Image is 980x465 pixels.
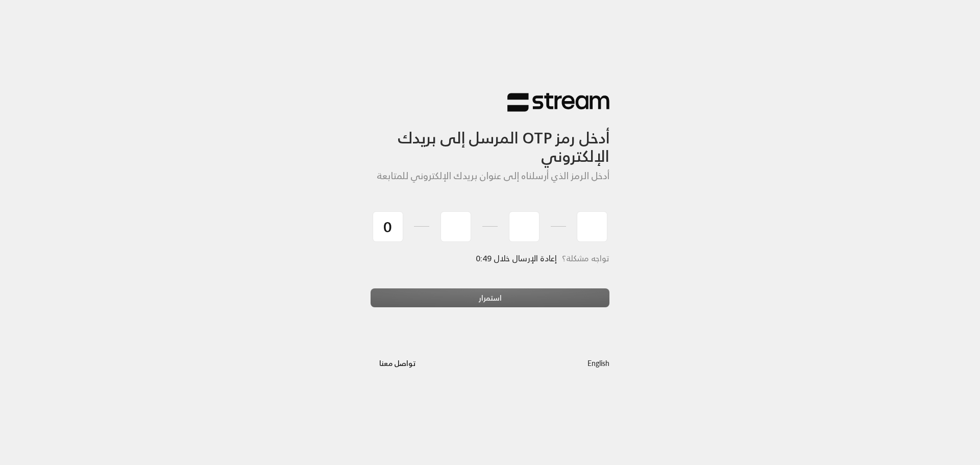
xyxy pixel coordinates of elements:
img: Stream Logo [507,92,609,112]
a: English [587,354,609,373]
button: تواصل معنا [371,354,424,373]
h5: أدخل الرمز الذي أرسلناه إلى عنوان بريدك الإلكتروني للمتابعة [371,170,609,182]
span: إعادة الإرسال خلال 0:49 [476,251,557,265]
a: تواصل معنا [371,357,424,370]
h3: أدخل رمز OTP المرسل إلى بريدك الإلكتروني [371,112,609,166]
span: تواجه مشكلة؟ [562,251,609,265]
